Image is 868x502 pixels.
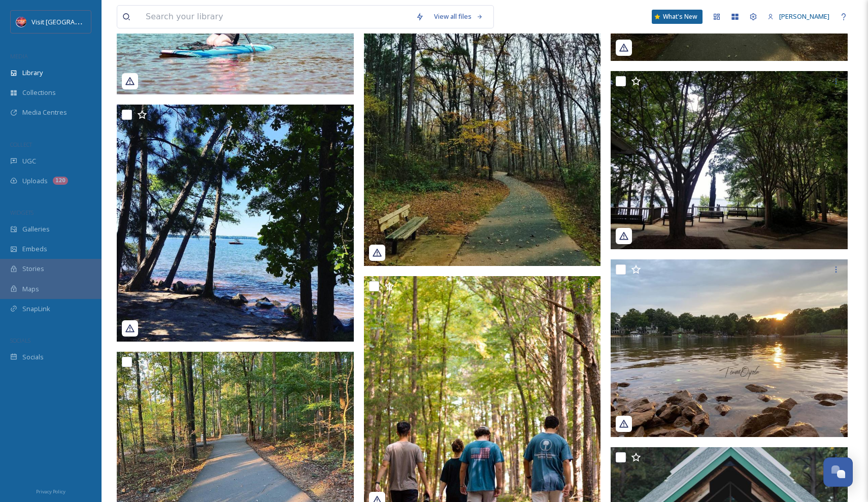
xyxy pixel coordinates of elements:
span: Uploads [22,176,48,186]
span: Stories [22,264,44,274]
span: Socials [22,352,44,362]
span: Media Centres [22,108,67,117]
span: WIDGETS [10,209,34,216]
span: Embeds [22,244,47,254]
img: scottychis80_03242025_17895908615142949.jpg [611,71,848,249]
img: Logo%20Image.png [16,17,26,27]
img: dbfoland_03242025_17860624810854299.jpg [117,105,354,342]
span: Visit [GEOGRAPHIC_DATA][PERSON_NAME] [31,17,160,26]
span: Collections [22,88,56,97]
button: Open Chat [823,457,853,487]
span: SnapLink [22,304,50,314]
a: [PERSON_NAME] [762,7,834,26]
a: View all files [429,7,488,26]
a: What's New [652,10,703,24]
span: Library [22,68,43,78]
span: SOCIALS [10,337,30,344]
span: MEDIA [10,52,28,60]
span: [PERSON_NAME] [779,12,829,21]
span: Maps [22,284,39,294]
span: Galleries [22,224,50,234]
img: abraham.oyola_03242025_17963285149452293.jpg [611,259,848,437]
span: Privacy Policy [36,488,65,495]
span: UGC [22,156,36,166]
div: 120 [53,177,68,185]
span: COLLECT [10,141,32,148]
a: Privacy Policy [36,485,65,497]
input: Search your library [141,6,411,28]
